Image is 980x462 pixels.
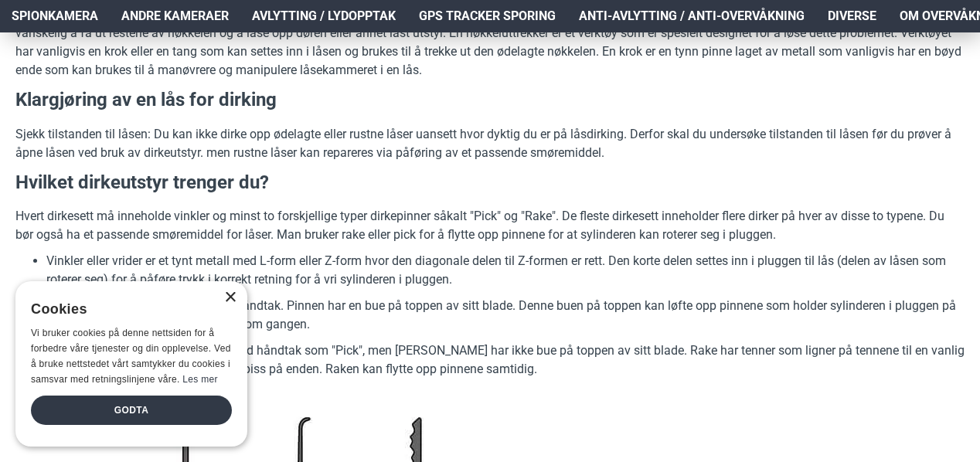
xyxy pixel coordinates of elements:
span: Vi bruker cookies på denne nettsiden for å forbedre våre tjenester og din opplevelse. Ved å bruke... [31,328,231,384]
p: En nøkkeluttrekker, også kjent som en nøkkel-ekstraktor, er et verktøy som brukes til å fjerne en... [15,5,965,80]
span: Avlytting / Lydopptak [252,7,396,25]
div: Close [224,292,236,304]
p: "Pick" er en type dirkepinne med et håndtak. Pinnen har en bue på toppen av sitt blade. Denne bue... [46,297,965,334]
span: Anti-avlytting / Anti-overvåkning [579,7,805,25]
div: Godta [31,396,232,425]
p: "Rake" er også en type dirkepinne med håndtak som "Pick", men [PERSON_NAME] har ikke bue på toppe... [46,341,965,379]
span: GPS Tracker Sporing [419,7,556,25]
span: Spionkamera [12,7,98,25]
span: Andre kameraer [121,7,229,25]
span: Diverse [828,7,876,25]
h3: Klargjøring av en lås for dirking [15,87,965,114]
p: Sjekk tilstanden til låsen: Du kan ikke dirke opp ødelagte eller rustne låser uansett hvor dyktig... [15,125,965,162]
p: Hvert dirkesett må inneholde vinkler og minst to forskjellige typer dirkepinner såkalt "Pick" og ... [15,207,965,244]
a: Les mer, opens a new window [182,374,217,385]
p: Vinkler eller vrider er et tynt metall med L-form eller Z-form hvor den diagonale delen til Z-for... [46,252,965,289]
div: Cookies [31,293,222,326]
h3: Hvilket dirkeutstyr trenger du? [15,170,965,196]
